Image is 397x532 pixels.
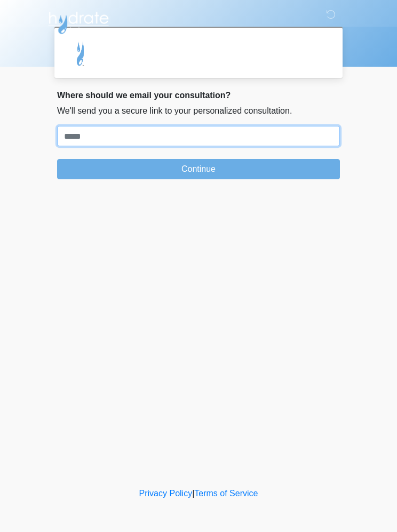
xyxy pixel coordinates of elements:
[57,105,340,117] p: We'll send you a secure link to your personalized consultation.
[194,489,258,498] a: Terms of Service
[192,489,194,498] a: |
[139,489,193,498] a: Privacy Policy
[46,8,110,35] img: Hydrate IV Bar - Flagstaff Logo
[65,37,97,69] img: Agent Avatar
[117,52,324,65] div: ~~~~~~~~~~~~~~~~~~~~
[57,90,340,100] h2: Where should we email your consultation?
[57,159,340,179] button: Continue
